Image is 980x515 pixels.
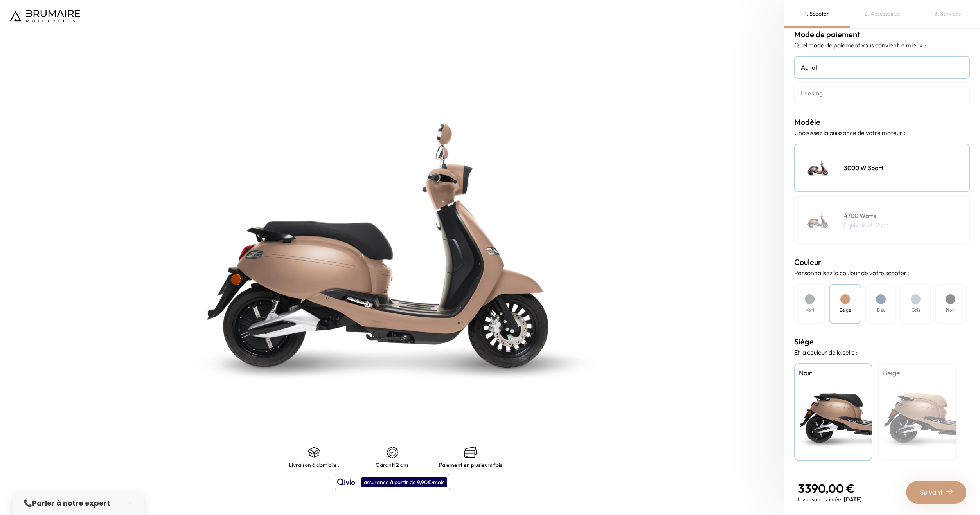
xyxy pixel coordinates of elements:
[335,474,450,490] button: assurance à partir de 9,90€/mois
[10,10,80,22] img: Logo de Brumaire
[798,495,862,503] p: Livraison estimée :
[289,462,340,468] p: Livraison à domicile :
[799,368,868,378] h4: Noir
[844,220,889,230] p: Équivalent 125cc
[801,63,964,72] h4: Achat
[794,268,970,277] p: Personnalisez la couleur de votre scooter :
[806,306,814,313] h4: Vert
[844,211,889,220] h4: 4700 Watts
[439,462,502,468] p: Paiement en plusieurs fois
[798,481,862,495] p: 3390,00 €
[920,487,943,498] span: Suivant
[794,116,970,128] h3: Modèle
[801,88,964,98] h4: Leasing
[794,128,970,137] p: Choisissez la puissance de votre moteur :
[946,306,955,313] h4: Noir
[794,336,970,348] h3: Siège
[794,256,970,268] h3: Couleur
[844,163,883,173] h4: 3000 W Sport
[840,306,851,313] h4: Beige
[799,201,838,240] img: Scooter
[794,40,970,50] p: Quel mode de paiement vous convient le mieux ?
[883,368,952,378] h4: Beige
[844,496,862,503] span: [DATE]
[794,82,970,104] a: Leasing
[877,306,885,313] h4: Bleu
[376,462,409,468] p: Garanti 2 ans
[946,488,953,495] img: right-arrow-2.png
[464,446,477,459] img: credit-cards.png
[308,446,320,459] img: shipping.png
[386,446,399,459] img: certificat-de-garantie.png
[799,148,838,187] img: Scooter
[794,29,970,40] h3: Mode de paiement
[794,348,970,357] p: Et la couleur de la selle :
[337,477,355,487] img: logo qivio
[912,306,920,313] h4: Gris
[361,477,447,487] div: assurance à partir de 9,90€/mois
